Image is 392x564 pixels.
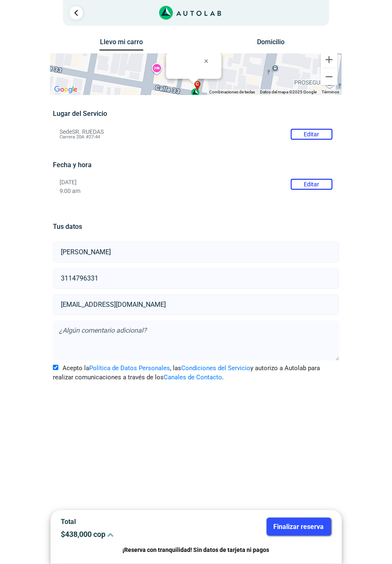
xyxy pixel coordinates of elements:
input: Celular [53,268,339,289]
a: Condiciones del Servicio [181,364,250,372]
button: Domicilio [249,38,292,50]
input: Correo electrónico [53,294,339,315]
input: Acepto laPolítica de Datos Personales, lasCondiciones del Servicioy autorizo a Autolab para reali... [53,365,58,370]
span: c [196,81,200,88]
h5: Tus datos [53,223,339,231]
p: Total [61,518,190,526]
a: Abre esta zona en Google Maps (se abre en una nueva ventana) [52,84,80,95]
button: Ampliar [321,51,337,68]
div: Carrera 20A #27-44 [171,73,217,85]
span: Datos del mapa ©2025 Google [260,90,317,94]
button: Reducir [321,68,337,85]
button: Combinaciones de teclas [209,89,255,95]
h5: Lugar del Servicio [53,110,339,118]
a: Política de Datos Personales [89,364,170,372]
a: Link al sitio de autolab [159,8,221,16]
p: $ 438,000 cop [61,530,190,539]
h5: Fecha y hora [53,161,339,169]
input: Nombre y apellido [53,242,339,263]
a: Canales de Contacto [164,373,222,381]
button: Editar [291,179,332,190]
b: SR. RUEDAS [171,73,200,79]
a: Términos (se abre en una nueva pestaña) [322,90,339,94]
button: Llevo mi carro [100,38,143,51]
p: [DATE] [60,179,332,186]
button: Finalizar reserva [267,518,331,536]
p: 9:00 am [60,188,332,195]
p: ¡Reserva con tranquilidad! Sin datos de tarjeta ni pagos [61,545,331,555]
button: Cerrar [198,51,218,71]
label: Acepto la , las y autorizo a Autolab para realizar comunicaciones a través de los . [53,363,339,382]
a: Ir al paso anterior [70,6,83,20]
img: Google [52,84,80,95]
